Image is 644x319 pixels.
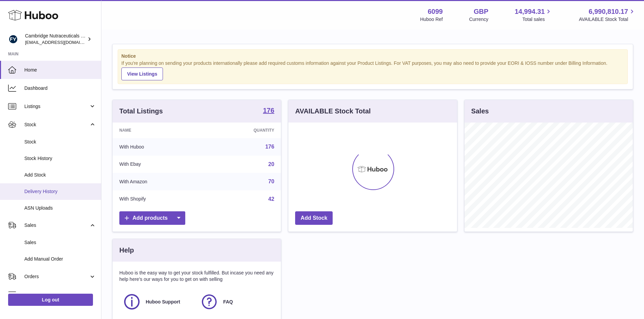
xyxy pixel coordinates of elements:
span: Sales [24,239,96,246]
div: Huboo Ref [420,16,443,23]
a: FAQ [200,293,271,311]
div: Currency [469,16,488,23]
div: Cambridge Nutraceuticals Ltd [25,33,86,46]
a: Add products [119,211,185,225]
a: 176 [265,144,275,150]
span: Add Manual Order [24,256,96,262]
th: Name [113,123,205,138]
span: Stock [24,122,89,128]
span: [EMAIL_ADDRESS][DOMAIN_NAME] [25,39,99,45]
p: Huboo is the easy way to get your stock fulfilled. But incase you need any help here's our ways f... [119,270,274,283]
h3: Sales [471,107,489,116]
a: Log out [8,294,93,306]
a: 20 [268,161,275,167]
span: 14,994.31 [515,7,545,16]
a: 6,990,810.17 AVAILABLE Stock Total [579,7,636,23]
h3: Help [119,246,134,255]
a: 70 [268,179,275,184]
span: 6,990,810.17 [589,7,628,16]
a: Add Stock [295,211,333,225]
img: huboo@camnutra.com [8,34,18,44]
strong: 176 [263,107,274,114]
td: With Shopify [113,190,205,208]
td: With Huboo [113,138,205,156]
span: Total sales [522,16,552,23]
strong: 6099 [428,7,443,16]
span: Home [24,67,96,73]
strong: GBP [474,7,488,16]
th: Quantity [205,123,281,138]
span: Stock History [24,155,96,162]
h3: Total Listings [119,107,163,116]
span: Listings [24,103,89,110]
span: Stock [24,139,96,145]
span: Delivery History [24,188,96,195]
span: Usage [24,292,96,298]
span: Dashboard [24,85,96,91]
a: View Listings [121,68,163,80]
span: Huboo Support [146,299,180,305]
h3: AVAILABLE Stock Total [295,107,371,116]
span: ASN Uploads [24,205,96,211]
span: AVAILABLE Stock Total [579,16,636,23]
span: Add Stock [24,172,96,178]
a: 14,994.31 Total sales [515,7,552,23]
span: FAQ [223,299,233,305]
span: Sales [24,222,89,229]
a: 42 [268,196,275,202]
a: Huboo Support [123,293,193,311]
strong: Notice [121,53,624,59]
td: With Ebay [113,156,205,173]
td: With Amazon [113,173,205,190]
div: If you're planning on sending your products internationally please add required customs informati... [121,60,624,80]
span: Orders [24,273,89,280]
a: 176 [263,107,274,115]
